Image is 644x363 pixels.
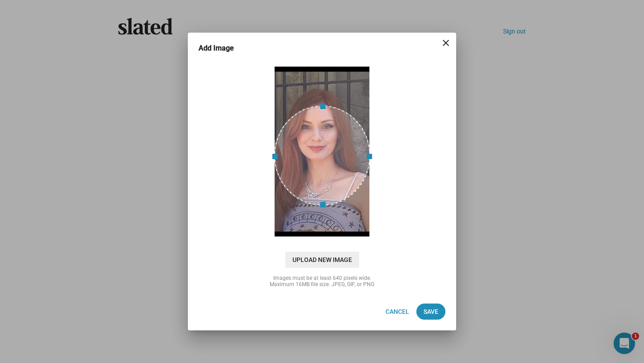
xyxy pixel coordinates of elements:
[285,252,359,268] span: Upload New Image
[233,275,411,287] div: Images must be at least 640 pixels wide. Maximum 16MB file size. JPEG, GIF, or PNG
[274,66,370,237] img: vkLmDAAAAAZJREFUAwAkocjeI8DGxQAAAABJRU5ErkJggg==
[386,304,409,320] span: Cancel
[416,304,445,320] button: Save
[378,304,416,320] button: Cancel
[199,43,246,53] h3: Add Image
[441,38,451,48] mat-icon: close
[424,304,438,320] span: Save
